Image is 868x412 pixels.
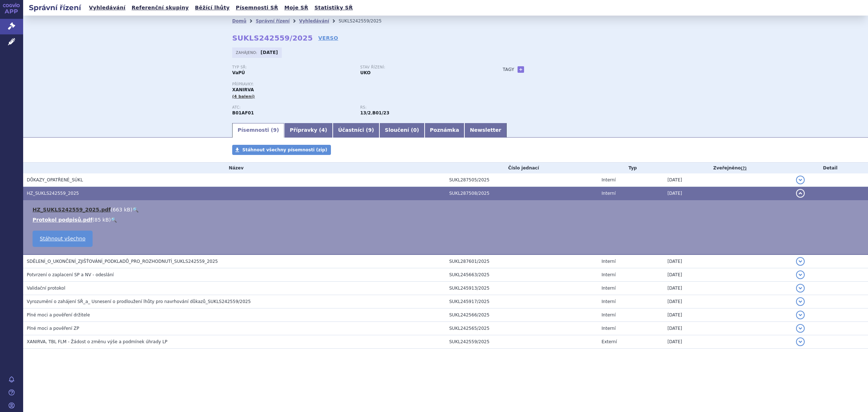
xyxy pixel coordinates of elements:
[796,311,805,319] button: detail
[27,339,167,344] span: XANIRVA, TBL FLM - Žádost o změnu výše a podmínek úhrady LP
[273,127,277,133] span: 9
[234,3,280,13] a: Písemnosti SŘ
[111,217,117,223] a: 🔍
[446,295,598,308] td: SUKL245917/2025
[27,326,79,331] span: Plné moci a pověření ZP
[333,123,379,138] a: Účastníci (9)
[796,257,805,266] button: detail
[796,324,805,333] button: detail
[193,3,232,13] a: Běžící lhůty
[464,123,507,138] a: Newsletter
[27,272,114,277] span: Potvrzení o zaplacení SP a NV - odeslání
[232,87,254,92] span: XANIRVA
[446,163,598,173] th: Číslo jednací
[598,163,664,173] th: Typ
[23,3,87,13] h2: Správní řízení
[601,272,616,277] span: Interní
[368,127,372,133] span: 9
[232,65,353,70] p: Typ SŘ:
[27,299,251,304] span: Vyrozumění o zahájení SŘ_a_ Usnesení o prodloužení lhůty pro navrhování důkazů_SUKLS242559/2025
[284,123,332,138] a: Přípravky (4)
[360,70,371,75] strong: UKO
[601,191,616,196] span: Interní
[601,299,616,304] span: Interní
[379,123,424,138] a: Sloučení (0)
[256,18,290,24] a: Správní řízení
[232,82,488,87] p: Přípravky:
[664,268,792,282] td: [DATE]
[87,3,128,13] a: Vyhledávání
[601,326,616,331] span: Interní
[360,110,371,115] strong: léčiva k terapii nebo k profylaxi tromboembolických onemocnění, přímé inhibitory faktoru Xa a tro...
[132,207,139,213] a: 🔍
[27,191,79,196] span: HZ_SUKLS242559_2025
[664,335,792,349] td: [DATE]
[601,177,616,182] span: Interní
[446,187,598,200] td: SUKL287508/2025
[232,34,313,42] strong: SUKLS242559/2025
[33,216,861,223] li: ( )
[518,66,524,73] a: +
[446,322,598,335] td: SUKL242565/2025
[796,337,805,346] button: detail
[664,255,792,268] td: [DATE]
[446,173,598,187] td: SUKL287505/2025
[796,189,805,198] button: detail
[232,105,353,110] p: ATC:
[664,308,792,322] td: [DATE]
[113,207,131,213] span: 663 kB
[33,206,861,213] li: ( )
[129,3,191,13] a: Referenční skupiny
[664,173,792,187] td: [DATE]
[796,270,805,279] button: detail
[232,123,284,138] a: Písemnosti (9)
[664,322,792,335] td: [DATE]
[299,18,329,24] a: Vyhledávání
[664,282,792,295] td: [DATE]
[232,110,254,115] strong: RIVAROXABAN
[796,297,805,306] button: detail
[232,70,245,75] strong: VaPÚ
[94,217,109,223] span: 85 kB
[796,284,805,293] button: detail
[318,34,338,42] a: VERSO
[27,259,218,264] span: SDĚLENÍ_O_UKONČENÍ_ZJIŠŤOVÁNÍ_PODKLADŮ_PRO_ROZHODNUTÍ_SUKLS242559_2025
[282,3,310,13] a: Moje SŘ
[232,145,331,155] a: Stáhnout všechny písemnosti (zip)
[27,312,90,318] span: Plné moci a pověření držitele
[322,127,325,133] span: 4
[27,177,83,182] span: DŮKAZY_OPATŘENÉ_SÚKL
[33,231,93,247] a: Stáhnout všechno
[33,207,111,213] a: HZ_SUKLS242559_2025.pdf
[741,166,746,171] abbr: (?)
[601,286,616,291] span: Interní
[360,105,481,110] p: RS:
[446,308,598,322] td: SUKL242566/2025
[796,176,805,184] button: detail
[446,255,598,268] td: SUKL287601/2025
[232,94,255,99] span: (4 balení)
[664,163,792,173] th: Zveřejněno
[33,217,93,223] a: Protokol podpisů.pdf
[601,339,617,344] span: Externí
[373,110,390,115] strong: gatrany a xabany vyšší síly
[413,127,417,133] span: 0
[425,123,465,138] a: Poznámka
[339,16,391,26] li: SUKLS242559/2025
[360,65,481,70] p: Stav řízení:
[664,295,792,308] td: [DATE]
[27,286,65,291] span: Validační protokol
[601,312,616,318] span: Interní
[792,163,868,173] th: Detail
[236,50,259,55] span: Zahájeno:
[664,187,792,200] td: [DATE]
[242,147,327,152] span: Stáhnout všechny písemnosti (zip)
[601,259,616,264] span: Interní
[446,268,598,282] td: SUKL245663/2025
[360,105,488,116] div: ,
[232,18,246,24] a: Domů
[23,163,446,173] th: Název
[446,282,598,295] td: SUKL245913/2025
[261,50,278,55] strong: [DATE]
[446,335,598,349] td: SUKL242559/2025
